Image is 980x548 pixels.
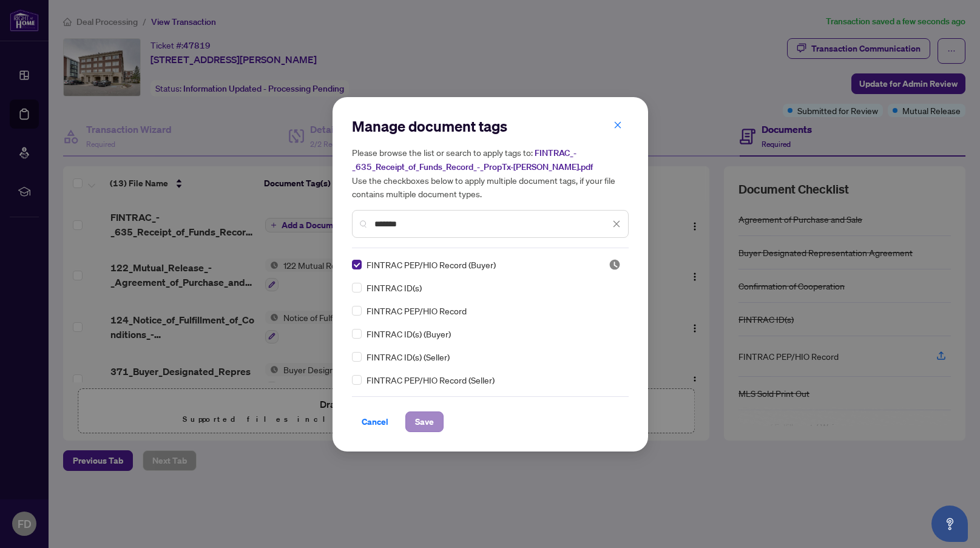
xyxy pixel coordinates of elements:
[367,281,422,294] span: FINTRAC ID(s)
[613,121,622,129] span: close
[609,259,621,271] span: Pending Review
[367,327,451,340] span: FINTRAC ID(s) (Buyer)
[352,147,593,172] span: FINTRAC_-_635_Receipt_of_Funds_Record_-_PropTx-[PERSON_NAME].pdf
[405,411,444,432] button: Save
[352,411,398,432] button: Cancel
[415,412,434,431] span: Save
[367,258,496,271] span: FINTRAC PEP/HIO Record (Buyer)
[367,350,450,364] span: FINTRAC ID(s) (Seller)
[362,412,388,431] span: Cancel
[352,117,629,136] h2: Manage document tags
[352,146,629,200] h5: Please browse the list or search to apply tags to: Use the checkboxes below to apply multiple doc...
[367,304,467,317] span: FINTRAC PEP/HIO Record
[931,506,968,542] button: Open asap
[609,259,621,271] img: status
[367,373,495,387] span: FINTRAC PEP/HIO Record (Seller)
[612,220,621,228] span: close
